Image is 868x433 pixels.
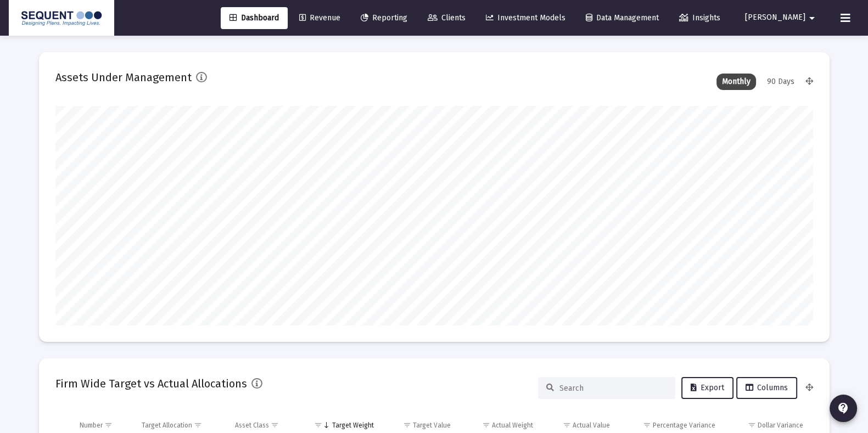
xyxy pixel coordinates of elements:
[428,13,466,23] span: Clients
[573,421,610,430] div: Actual Value
[563,421,571,429] span: Show filter options for column 'Actual Value'
[104,421,113,429] span: Show filter options for column 'Number'
[745,13,805,23] span: [PERSON_NAME]
[837,402,850,415] mat-icon: contact_support
[299,13,340,23] span: Revenue
[290,7,349,29] a: Revenue
[142,421,192,430] div: Target Allocation
[271,421,279,429] span: Show filter options for column 'Asset Class'
[419,7,474,29] a: Clients
[413,421,451,430] div: Target Value
[361,13,407,23] span: Reporting
[586,13,659,23] span: Data Management
[758,421,803,430] div: Dollar Variance
[679,13,720,23] span: Insights
[229,13,279,23] span: Dashboard
[577,7,668,29] a: Data Management
[194,421,202,429] span: Show filter options for column 'Target Allocation'
[352,7,416,29] a: Reporting
[748,421,756,429] span: Show filter options for column 'Dollar Variance'
[403,421,411,429] span: Show filter options for column 'Target Value'
[746,383,788,392] span: Columns
[716,74,756,90] div: Monthly
[80,421,103,430] div: Number
[486,13,565,23] span: Investment Models
[732,7,832,29] button: [PERSON_NAME]
[670,7,729,29] a: Insights
[736,377,797,399] button: Columns
[482,421,490,429] span: Show filter options for column 'Actual Weight'
[17,7,106,29] img: Dashboard
[55,375,247,392] h2: Firm Wide Target vs Actual Allocations
[235,421,269,430] div: Asset Class
[492,421,533,430] div: Actual Weight
[332,421,374,430] div: Target Weight
[477,7,574,29] a: Investment Models
[761,74,800,90] div: 90 Days
[653,421,715,430] div: Percentage Variance
[681,377,733,399] button: Export
[805,7,819,29] mat-icon: arrow_drop_down
[55,69,192,86] h2: Assets Under Management
[559,384,667,393] input: Search
[314,421,322,429] span: Show filter options for column 'Target Weight'
[691,383,724,392] span: Export
[643,421,651,429] span: Show filter options for column 'Percentage Variance'
[221,7,288,29] a: Dashboard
